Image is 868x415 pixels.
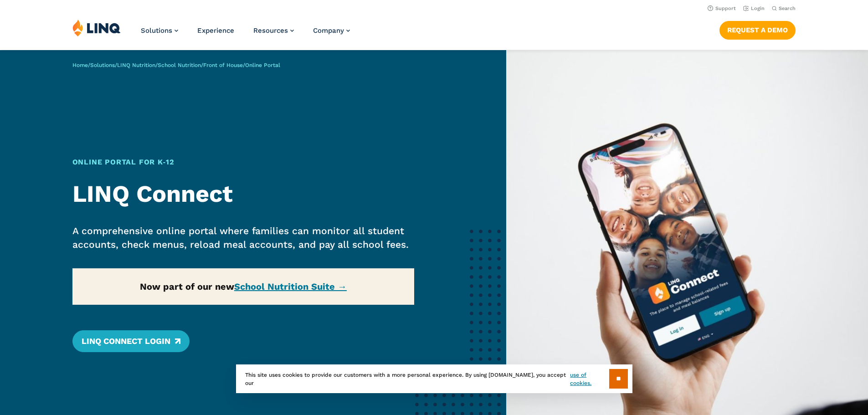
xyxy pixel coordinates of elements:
a: Solutions [141,26,178,35]
a: Resources [253,26,294,35]
a: Login [743,5,765,11]
span: Solutions [141,26,172,35]
span: Online Portal [245,62,280,68]
nav: Primary Navigation [141,19,350,49]
div: This site uses cookies to provide our customers with a more personal experience. By using [DOMAIN... [236,364,632,393]
span: Company [313,26,344,35]
a: School Nutrition [158,62,201,68]
a: Home [72,62,88,68]
span: Resources [253,26,288,35]
a: LINQ Nutrition [117,62,155,68]
h1: Online Portal for K‑12 [72,157,415,168]
span: / / / / / [72,62,280,68]
img: LINQ | K‑12 Software [72,19,121,36]
a: Front of House [203,62,243,68]
button: Open Search Bar [772,5,796,12]
a: Solutions [90,62,115,68]
a: School Nutrition Suite → [234,281,347,292]
a: Support [708,5,736,11]
strong: Now part of our new [140,281,347,292]
a: Experience [197,26,234,35]
span: Search [779,5,796,11]
a: use of cookies. [570,371,609,387]
a: Company [313,26,350,35]
nav: Button Navigation [719,19,796,39]
p: A comprehensive online portal where families can monitor all student accounts, check menus, reloa... [72,224,415,251]
a: Request a Demo [719,21,796,39]
a: LINQ Connect Login [72,330,190,352]
strong: LINQ Connect [72,180,233,208]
